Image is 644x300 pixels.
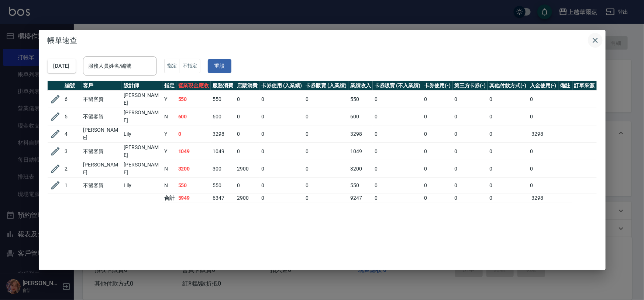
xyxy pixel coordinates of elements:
[452,81,488,91] th: 第三方卡券(-)
[304,125,349,143] td: 0
[176,125,211,143] td: 0
[164,59,180,73] button: 指定
[304,91,349,108] td: 0
[211,81,235,91] th: 服務消費
[63,91,82,108] td: 6
[572,81,597,91] th: 訂單來源
[373,143,422,160] td: 0
[348,178,373,193] td: 550
[348,81,373,91] th: 業績收入
[373,160,422,178] td: 0
[488,143,528,160] td: 0
[211,125,235,143] td: 3298
[422,108,452,125] td: 0
[422,81,452,91] th: 卡券使用(-)
[63,143,82,160] td: 3
[259,125,304,143] td: 0
[176,91,211,108] td: 550
[63,160,82,178] td: 2
[82,108,122,125] td: 不留客資
[235,160,259,178] td: 2900
[373,193,422,203] td: 0
[348,108,373,125] td: 600
[235,108,259,125] td: 0
[259,91,304,108] td: 0
[422,178,452,193] td: 0
[304,108,349,125] td: 0
[162,108,176,125] td: N
[528,108,558,125] td: 0
[259,160,304,178] td: 0
[63,81,82,91] th: 編號
[122,81,162,91] th: 設計師
[235,178,259,193] td: 0
[452,178,488,193] td: 0
[304,143,349,160] td: 0
[162,143,176,160] td: Y
[259,193,304,203] td: 0
[162,178,176,193] td: N
[82,178,122,193] td: 不留客資
[452,143,488,160] td: 0
[259,81,304,91] th: 卡券使用 (入業績)
[63,108,82,125] td: 5
[488,81,528,91] th: 其他付款方式(-)
[373,178,422,193] td: 0
[235,91,259,108] td: 0
[211,108,235,125] td: 600
[528,143,558,160] td: 0
[304,160,349,178] td: 0
[235,143,259,160] td: 0
[122,125,162,143] td: Lily
[162,193,176,203] td: 合計
[528,125,558,143] td: -3298
[122,143,162,160] td: [PERSON_NAME]
[422,160,452,178] td: 0
[208,59,231,73] button: 重設
[162,91,176,108] td: Y
[304,178,349,193] td: 0
[373,125,422,143] td: 0
[528,193,558,203] td: -3298
[452,193,488,203] td: 0
[422,125,452,143] td: 0
[488,91,528,108] td: 0
[211,193,235,203] td: 6347
[348,143,373,160] td: 1049
[211,178,235,193] td: 550
[259,108,304,125] td: 0
[422,143,452,160] td: 0
[211,160,235,178] td: 300
[348,91,373,108] td: 550
[373,91,422,108] td: 0
[176,108,211,125] td: 600
[176,160,211,178] td: 3200
[82,160,122,178] td: [PERSON_NAME]
[259,143,304,160] td: 0
[488,125,528,143] td: 0
[452,160,488,178] td: 0
[488,108,528,125] td: 0
[488,193,528,203] td: 0
[176,193,211,203] td: 5949
[422,91,452,108] td: 0
[422,193,452,203] td: 0
[452,108,488,125] td: 0
[122,91,162,108] td: [PERSON_NAME]
[373,108,422,125] td: 0
[162,125,176,143] td: Y
[558,81,572,91] th: 備註
[82,125,122,143] td: [PERSON_NAME]
[528,81,558,91] th: 入金使用(-)
[211,143,235,160] td: 1049
[488,160,528,178] td: 0
[180,59,200,73] button: 不指定
[82,143,122,160] td: 不留客資
[528,160,558,178] td: 0
[373,81,422,91] th: 卡券販賣 (不入業績)
[348,160,373,178] td: 3200
[235,81,259,91] th: 店販消費
[176,178,211,193] td: 550
[176,143,211,160] td: 1049
[82,91,122,108] td: 不留客資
